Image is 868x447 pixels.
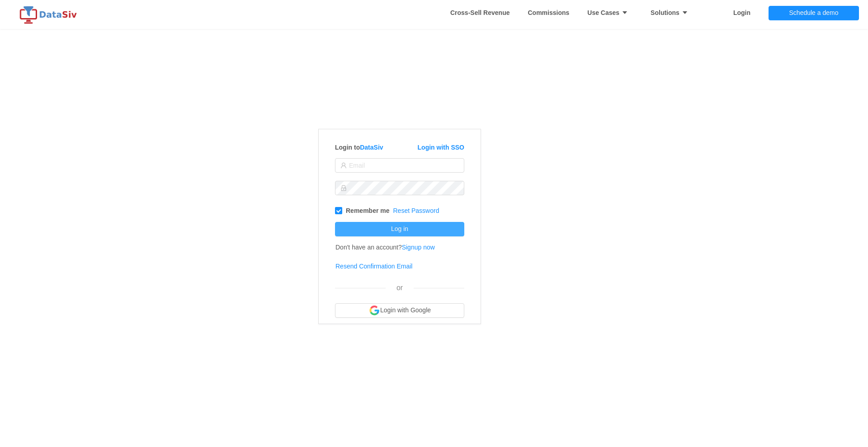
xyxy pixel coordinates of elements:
strong: Remember me [346,207,390,214]
button: Schedule a demo [769,6,859,20]
a: Login with SSO [418,144,464,151]
i: icon: caret-down [679,9,688,16]
i: icon: lock [340,185,347,191]
strong: Solutions [651,9,693,16]
i: icon: user [340,162,347,169]
button: Log in [335,222,464,236]
a: Resend Confirmation Email [335,263,412,270]
a: Signup now [402,244,435,251]
button: Login with Google [335,303,464,318]
a: DataSiv [360,144,383,151]
strong: Login to [335,144,383,151]
td: Don't have an account? [335,238,435,257]
strong: Use Cases [587,9,632,16]
span: or [396,284,403,292]
img: logo [18,6,81,24]
input: Email [335,158,464,173]
a: Reset Password [393,207,439,214]
i: icon: caret-down [619,9,628,16]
